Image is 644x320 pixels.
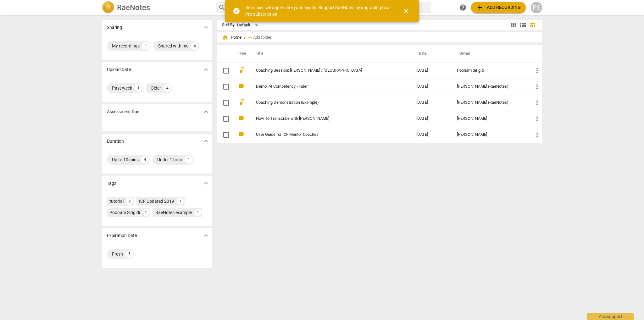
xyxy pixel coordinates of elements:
div: Poonam Sirigidi [109,209,140,216]
div: Dear user, we appreciate your loyalty! Support RaeNotes by upgrading to a [245,4,391,17]
p: Sharing [107,24,122,31]
span: search [218,4,226,11]
span: more_vert [533,115,541,123]
th: Type [233,45,248,63]
button: Table view [528,20,537,30]
div: 5 [125,250,133,258]
span: videocam [238,130,245,138]
span: more_vert [533,83,541,91]
div: Under 1 hour [157,157,182,163]
div: ICF Updated 2019 [139,198,174,204]
button: Tile view [509,20,518,30]
span: home [222,34,228,41]
a: Help [457,2,469,13]
div: 4 [191,42,198,50]
p: Upload Date [107,66,131,73]
th: Title [248,45,411,63]
div: RaeNotes example [155,209,192,216]
div: Ask support [587,313,634,320]
div: Default [237,20,260,30]
span: audiotrack [238,98,245,106]
a: Pro subscription [245,12,277,17]
div: 2 [126,198,133,205]
span: more_vert [533,131,541,139]
span: expand_more [202,66,210,73]
a: User Guide for ICF Mentor Coaches [256,132,394,137]
p: Duration [107,138,124,145]
div: My recordings [112,43,140,49]
button: Show more [201,179,211,188]
button: Close [399,3,414,19]
span: expand_more [202,232,210,239]
span: Home [222,34,241,41]
span: view_list [519,21,527,29]
span: view_module [510,21,517,29]
td: [DATE] [411,127,452,143]
img: Logo [102,1,114,14]
td: [DATE] [411,95,452,111]
div: 1 [177,198,184,205]
a: Coaching Demonstration (Example) [256,100,394,105]
div: 4 [141,156,149,163]
a: Coaching Session: [PERSON_NAME] / [GEOGRAPHIC_DATA] [256,68,394,73]
span: videocam [238,82,245,90]
span: expand_more [202,179,210,187]
th: Date [411,45,452,63]
button: Show more [201,231,211,240]
div: Past week [112,85,132,91]
td: [DATE] [411,111,452,127]
td: [DATE] [411,63,452,79]
button: List view [518,20,528,30]
span: more_vert [533,99,541,107]
div: Fresh [112,251,123,257]
div: Up to 10 mins [112,157,139,163]
div: Shared with me [158,43,188,49]
span: more_vert [533,67,541,74]
a: LogoRaeNotes [102,1,211,14]
div: Sort By [222,23,235,27]
span: expand_more [202,24,210,31]
div: [PERSON_NAME] [457,132,523,137]
button: Show more [201,23,211,32]
span: check_circle [233,7,240,15]
div: [PERSON_NAME] (RaeNotes) [457,100,523,105]
div: 1 [194,209,201,216]
h2: RaeNotes [117,3,150,12]
a: Demo: AI Competency Finder [256,84,394,89]
div: [PERSON_NAME] (RaeNotes) [457,84,523,89]
p: Expiration Date [107,232,137,239]
div: 1 [185,156,192,163]
span: videocam [238,114,245,122]
span: help [459,4,467,11]
button: Upload [471,2,526,13]
th: Owner [452,45,528,63]
div: Older [151,85,161,91]
span: table_chart [530,22,536,28]
div: 1 [142,42,150,50]
button: Show more [201,65,211,74]
div: Poonam Sirigidi [457,68,523,73]
span: Add folder [253,35,271,40]
span: / [244,35,246,40]
td: [DATE] [411,79,452,95]
div: [PERSON_NAME] [457,116,523,121]
button: Show more [201,107,211,116]
p: Tags [107,180,116,187]
span: Add recording [476,4,521,11]
div: tutorial [109,198,124,204]
p: Assessment Due [107,108,139,115]
span: expand_more [202,137,210,145]
div: 1 [142,209,149,216]
span: close [402,7,410,15]
span: expand_more [202,108,210,115]
div: 1 [135,84,142,92]
button: PS [531,2,542,13]
a: How To Transcribe with [PERSON_NAME] [256,116,394,121]
span: add [247,34,253,41]
button: Show more [201,136,211,146]
div: 4 [164,84,171,92]
span: add [476,4,484,11]
span: audiotrack [238,66,245,74]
